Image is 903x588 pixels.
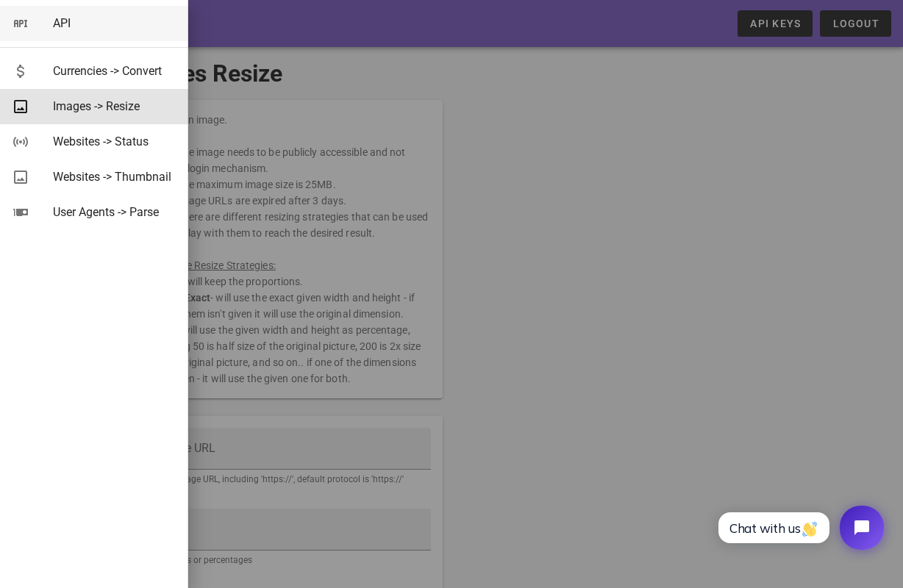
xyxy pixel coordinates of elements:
iframe: Tidio Chat [702,493,896,562]
div: User Agents -> Parse [53,205,176,219]
div: Websites -> Status [53,135,176,148]
div: Currencies -> Convert [53,64,176,78]
div: API [53,16,176,30]
div: Websites -> Thumbnail [53,170,176,184]
div: Images -> Resize [53,99,176,113]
